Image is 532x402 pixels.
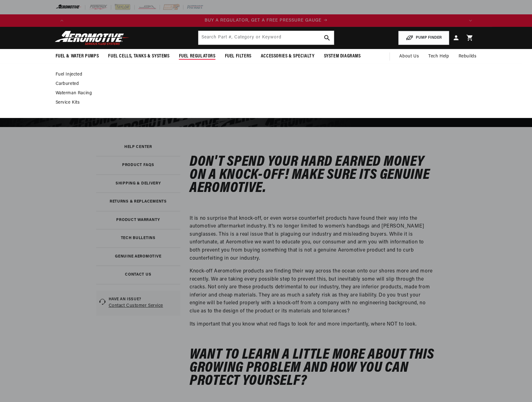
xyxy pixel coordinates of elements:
[399,54,419,59] span: About Us
[109,302,177,310] a: Contact Customer Service
[428,53,449,60] span: Tech Help
[454,49,481,64] summary: Rebuilds
[398,31,449,45] button: PUMP FINDER
[51,49,104,64] summary: Fuel & Water Pumps
[96,266,181,284] a: Contact Us
[121,237,156,240] h3: Tech Bulletins
[115,255,161,258] h3: Genuine Aeromotive
[124,145,152,149] h3: Help Center
[459,53,477,60] span: Rebuilds
[179,53,216,60] span: Fuel Regulators
[220,49,256,64] summary: Fuel Filters
[68,17,464,24] div: 1 of 4
[174,49,220,64] summary: Fuel Regulators
[190,155,436,195] h4: Don't spend your hard earned money on a knock-off! Make sure its Genuine Aeromotive.
[424,49,454,64] summary: Tech Help
[110,200,167,203] h3: Returns & Replacements
[190,215,436,263] p: It is no surprise that knock-off, or even worse counterfeit products have found their way into th...
[56,53,99,60] span: Fuel & Water Pumps
[395,49,424,64] a: About Us
[96,248,181,266] a: Genuine Aeromotive
[56,14,68,27] button: Translation missing: en.sections.announcements.previous_announcement
[324,53,361,60] span: System Diagrams
[320,31,334,45] button: search button
[190,267,436,316] p: Knock-off Aeromotive products are finding their way across the ocean onto our shores more and mor...
[96,138,181,156] a: Help Center
[190,321,436,329] p: Its important that you know what red flags to look for and more importantly, where NOT to look.
[56,81,470,87] a: Carbureted
[40,14,492,27] slideshow-component: Translation missing: en.sections.announcements.announcement_bar
[96,211,181,229] a: Product Warranty
[96,229,181,248] a: Tech Bulletins
[96,156,181,174] a: Product FAQs
[464,14,477,27] button: Translation missing: en.sections.announcements.next_announcement
[225,53,251,60] span: Fuel Filters
[56,91,470,96] a: Waterman Racing
[256,49,319,64] summary: Accessories & Specialty
[125,273,151,277] h3: Contact Us
[198,31,334,45] input: Search by Part Number, Category or Keyword
[68,17,464,24] div: Announcement
[261,53,315,60] span: Accessories & Specialty
[96,193,181,211] a: Returns & Replacements
[116,182,161,185] h3: Shipping & Delivery
[116,218,160,222] h3: Product Warranty
[108,53,169,60] span: Fuel Cells, Tanks & Systems
[68,17,464,24] a: BUY A REGULATOR, GET A FREE PRESSURE GAUGE
[103,49,174,64] summary: Fuel Cells, Tanks & Systems
[109,297,177,302] span: Have an issue?
[205,18,321,23] span: BUY A REGULATOR, GET A FREE PRESSURE GAUGE
[319,49,365,64] summary: System Diagrams
[56,100,470,105] a: Service Kits
[96,174,181,193] a: Shipping & Delivery
[122,164,154,167] h3: Product FAQs
[53,31,131,45] img: Aeromotive
[190,348,436,388] h4: Want to learn a little more about this growing problem and how you can protect yourself?
[56,72,470,77] a: Fuel Injected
